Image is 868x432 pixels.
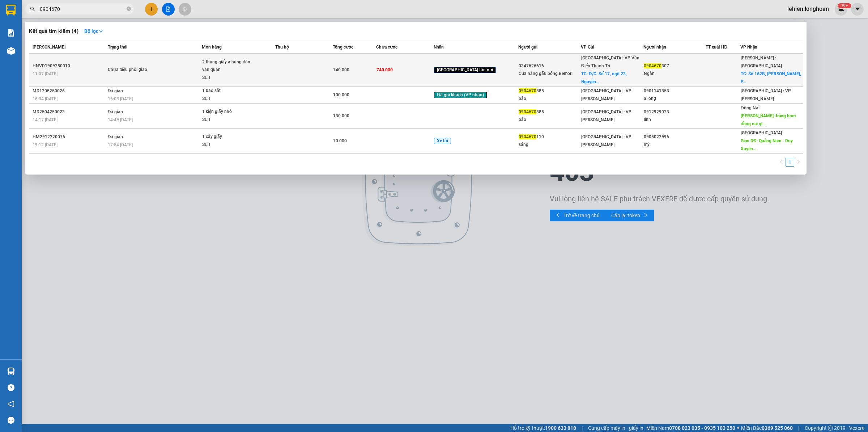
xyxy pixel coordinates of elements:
[108,45,127,50] span: Trạng thái
[202,141,256,149] div: SL: 1
[376,67,393,72] span: 740.000
[741,113,796,126] span: [PERSON_NAME]: trảng bom đồng nai ql...
[6,5,16,16] img: logo-vxr
[644,63,661,68] span: 0904670
[434,138,451,144] span: Xe tải
[33,96,58,101] span: 16:34 [DATE]
[333,138,347,143] span: 70.000
[644,70,706,77] div: Ngân
[706,45,727,50] span: TT xuất HĐ
[519,95,580,102] div: bảo
[741,138,793,151] span: Giao DĐ: Quảng Nam - Duy Xuyên...
[33,45,65,50] span: [PERSON_NAME]
[108,88,123,93] span: Đã giao
[127,6,131,13] span: close-circle
[519,134,536,139] span: 0904670
[108,66,162,74] div: Chưa điều phối giao
[740,45,757,50] span: VP Nhận
[794,158,803,167] li: Next Page
[741,71,801,84] span: TC: Số 162B, [PERSON_NAME], P...
[644,116,706,123] div: linh
[108,142,133,147] span: 17:54 [DATE]
[98,29,103,34] span: down
[333,113,349,118] span: 130.000
[741,105,759,110] span: Đồng Nai
[33,108,106,116] div: MD2504250023
[519,109,536,114] span: 0904670
[108,117,133,122] span: 14:49 [DATE]
[108,96,133,101] span: 16:03 [DATE]
[202,133,256,141] div: 1 cây giấy
[8,400,14,407] span: notification
[33,142,58,147] span: 19:12 [DATE]
[8,417,14,424] span: message
[29,28,78,35] h3: Kết quả tìm kiếm ( 4 )
[644,141,706,148] div: mỹ
[581,109,631,122] span: [GEOGRAPHIC_DATA] : VP [PERSON_NAME]
[275,45,289,50] span: Thu hộ
[202,45,222,50] span: Món hàng
[7,29,15,37] img: solution-icon
[202,116,256,124] div: SL: 1
[581,55,639,68] span: [GEOGRAPHIC_DATA]: VP Văn Điển Thanh Trì
[519,62,580,70] div: 0347626616
[434,45,444,50] span: Nhãn
[30,7,35,12] span: search
[33,117,58,122] span: 14:17 [DATE]
[434,92,487,98] span: Đã gọi khách (VP nhận)
[376,45,397,50] span: Chưa cước
[333,67,349,72] span: 740.000
[8,384,14,391] span: question-circle
[333,92,349,97] span: 100.000
[108,109,123,114] span: Đã giao
[202,58,256,74] div: 2 thùng giấy a hùng đón văn quán
[519,141,580,148] div: sáng
[202,95,256,103] div: SL: 1
[794,158,803,167] button: right
[796,160,801,164] span: right
[779,160,783,164] span: left
[333,45,353,50] span: Tổng cước
[78,25,109,37] button: Bộ lọcdown
[644,108,706,116] div: 0912929023
[644,62,706,70] div: 307
[581,71,627,84] span: TC: Đ/C: Số 17, ngõ 23, Nguyễn...
[33,133,106,141] div: HM2912220076
[777,158,786,167] li: Previous Page
[644,95,706,102] div: a long
[519,108,580,116] div: 885
[33,87,106,95] div: MD1205250026
[518,45,537,50] span: Người gửi
[202,108,256,116] div: 1 kiện giấy nhỏ
[519,88,536,93] span: 0904670
[202,74,256,82] div: SL: 1
[644,133,706,141] div: 0905022996
[127,7,131,11] span: close-circle
[741,55,782,68] span: [PERSON_NAME] : [GEOGRAPHIC_DATA]
[581,88,631,101] span: [GEOGRAPHIC_DATA] : VP [PERSON_NAME]
[581,45,594,50] span: VP Gửi
[202,87,256,95] div: 1 bao sắt
[519,116,580,123] div: bảo
[33,62,106,70] div: HNVD1909250010
[84,28,103,34] strong: Bộ lọc
[519,133,580,141] div: 110
[40,5,125,13] input: Tìm tên, số ĐT hoặc mã đơn
[7,47,15,55] img: warehouse-icon
[741,88,791,101] span: [GEOGRAPHIC_DATA] : VP [PERSON_NAME]
[786,158,794,166] a: 1
[434,67,496,74] span: [GEOGRAPHIC_DATA] tận nơi
[519,87,580,95] div: 885
[643,45,666,50] span: Người nhận
[7,368,15,375] img: warehouse-icon
[581,134,631,147] span: [GEOGRAPHIC_DATA] : VP [PERSON_NAME]
[786,158,794,167] li: 1
[108,134,123,139] span: Đã giao
[741,130,782,135] span: [GEOGRAPHIC_DATA]
[644,87,706,95] div: 0901141353
[519,70,580,77] div: Cửa hàng gấu bông Bemori
[777,158,786,167] button: left
[33,71,58,76] span: 11:07 [DATE]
